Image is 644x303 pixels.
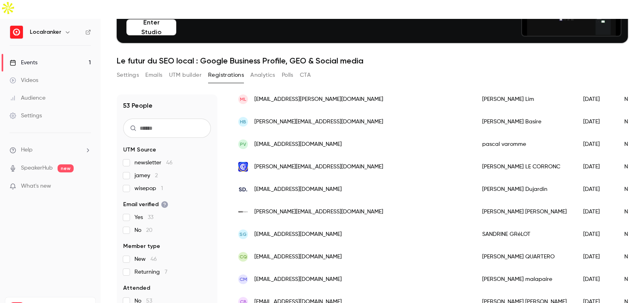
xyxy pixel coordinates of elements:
[145,69,162,82] button: Emails
[239,253,247,260] span: CQ
[123,201,168,209] span: Email verified
[81,183,91,190] iframe: Noticeable Trigger
[575,133,616,156] div: [DATE]
[239,231,247,238] span: SG
[239,276,247,283] span: cm
[238,207,248,217] img: lagencedigitale.com
[254,140,342,149] span: [EMAIL_ADDRESS][DOMAIN_NAME]
[10,59,37,67] div: Events
[575,88,616,111] div: [DATE]
[166,160,173,166] span: 46
[155,173,158,178] span: 2
[474,246,575,268] div: [PERSON_NAME] QUARTERO
[254,118,383,126] span: [PERSON_NAME][EMAIL_ADDRESS][DOMAIN_NAME]
[165,269,167,275] span: 7
[474,88,575,111] div: [PERSON_NAME] Lim
[10,76,38,84] div: Videos
[134,159,173,167] span: newsletter
[254,163,383,171] span: [PERSON_NAME][EMAIL_ADDRESS][DOMAIN_NAME]
[117,56,628,66] h1: Le futur du SEO local : Google Business Profile, GEO & Social media
[134,226,153,234] span: No
[21,146,33,154] span: Help
[123,242,160,250] span: Member type
[161,186,163,191] span: 1
[254,275,342,284] span: [EMAIL_ADDRESS][DOMAIN_NAME]
[10,26,23,39] img: Localranker
[240,141,246,148] span: pv
[474,133,575,156] div: pascal varomme
[474,178,575,201] div: [PERSON_NAME] Dujardin
[254,230,342,239] span: [EMAIL_ADDRESS][DOMAIN_NAME]
[117,69,139,82] button: Settings
[123,101,153,111] h1: 53 People
[123,284,150,292] span: Attended
[238,184,248,194] img: sebastien-dujardin.fr
[123,146,156,154] span: UTM Source
[146,227,153,233] span: 20
[474,268,575,291] div: [PERSON_NAME] malapaire
[10,146,91,154] li: help-dropdown-opener
[474,111,575,133] div: [PERSON_NAME] Basire
[240,96,246,103] span: ML
[58,164,74,172] span: new
[134,268,167,276] span: Returning
[474,156,575,178] div: [PERSON_NAME] LE CORRONC
[134,172,158,180] span: jamey
[575,111,616,133] div: [DATE]
[10,94,45,102] div: Audience
[250,69,275,82] button: Analytics
[254,253,342,261] span: [EMAIL_ADDRESS][DOMAIN_NAME]
[30,28,61,36] h6: Localranker
[575,156,616,178] div: [DATE]
[300,69,311,82] button: CTA
[575,268,616,291] div: [DATE]
[254,208,383,216] span: [PERSON_NAME][EMAIL_ADDRESS][DOMAIN_NAME]
[575,201,616,223] div: [DATE]
[254,185,342,194] span: [EMAIL_ADDRESS][DOMAIN_NAME]
[151,256,157,262] span: 46
[474,201,575,223] div: [PERSON_NAME] [PERSON_NAME]
[474,223,575,246] div: SANDRINE GRéLOT
[282,69,293,82] button: Polls
[169,69,202,82] button: UTM builder
[148,215,153,220] span: 33
[575,246,616,268] div: [DATE]
[134,184,163,192] span: wisepop
[21,182,51,190] span: What's new
[208,69,244,82] button: Registrations
[575,178,616,201] div: [DATE]
[10,112,42,120] div: Settings
[21,164,53,172] a: SpeakerHub
[575,223,616,246] div: [DATE]
[134,213,153,221] span: Yes
[240,118,246,125] span: HB
[126,19,176,35] button: Enter Studio
[254,95,383,104] span: [EMAIL_ADDRESS][PERSON_NAME][DOMAIN_NAME]
[238,162,248,172] img: vendee.cci.fr
[134,255,157,263] span: New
